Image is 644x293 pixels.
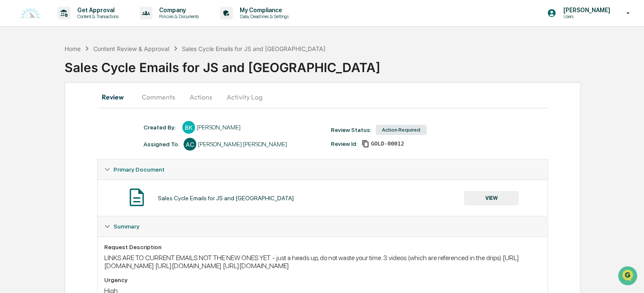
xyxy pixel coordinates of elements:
[104,277,541,283] div: Urgency
[152,7,203,13] p: Company
[61,150,68,157] div: 🗄️
[70,114,73,121] span: •
[126,187,147,208] img: Document Icon
[135,87,182,107] button: Comments
[104,254,541,270] div: LINKS ARE TO CURRENT EMAILS NOT THE NEW ONES YET. - just a heads up, do not waste your time. 3 vi...
[152,13,203,19] p: Policies & Documents
[8,106,22,120] img: Cameron Burns
[93,45,169,52] div: Content Review & Approval
[8,166,15,173] div: 🔎
[17,165,53,174] span: Data Lookup
[556,7,614,13] p: [PERSON_NAME]
[182,87,220,107] button: Actions
[97,216,547,237] div: Summary
[197,124,241,131] div: [PERSON_NAME]
[65,45,81,52] div: Home
[464,191,519,205] button: VIEW
[70,13,123,19] p: Content & Transactions
[97,87,548,107] div: secondary tabs example
[182,45,325,52] div: Sales Cycle Emails for JS and [GEOGRAPHIC_DATA]
[617,265,640,288] iframe: Open customer support
[97,180,547,216] div: Primary Document
[233,13,293,19] p: Data, Deadlines & Settings
[220,87,269,107] button: Activity Log
[143,67,154,77] button: Start new chat
[29,73,107,79] div: We're available if you need us!
[70,7,123,13] p: Get Approval
[97,159,547,180] div: Primary Document
[65,53,644,75] div: Sales Cycle Emails for JS and [GEOGRAPHIC_DATA]
[84,186,102,192] span: Pylon
[8,17,154,31] p: How can we help?
[114,223,139,230] span: Summary
[17,115,24,121] img: 1746055101610-c473b297-6a78-478c-a979-82029cc54cd1
[143,141,179,148] div: Assigned To:
[20,8,41,19] img: logo
[8,93,57,100] div: Past conversations
[233,7,293,13] p: My Compliance
[182,121,195,134] div: BK
[376,125,427,135] div: Action Required
[8,64,24,79] img: 1746055101610-c473b297-6a78-478c-a979-82029cc54cd1
[158,195,294,202] div: Sales Cycle Emails for JS and [GEOGRAPHIC_DATA]
[97,87,135,107] button: Review
[58,146,108,161] a: 🗄️Attestations
[5,146,58,161] a: 🖐️Preclearance
[143,124,178,131] div: Created By: ‎ ‎
[131,91,154,102] button: See all
[75,114,92,121] span: [DATE]
[8,150,15,157] div: 🖐️
[17,149,54,158] span: Preclearance
[104,244,541,250] div: Request Description
[26,114,68,121] span: [PERSON_NAME]
[331,126,371,133] div: Review Status:
[114,166,165,173] span: Primary Document
[29,64,138,73] div: Start new chat
[198,141,287,148] div: [PERSON_NAME] [PERSON_NAME]
[556,13,614,19] p: Users
[60,185,102,192] a: Powered byPylon
[5,162,57,177] a: 🔎Data Lookup
[371,140,404,147] span: 24b637c0-3b7c-4ae9-a1de-04f34fd45f1c
[70,149,105,158] span: Attestations
[331,140,357,147] div: Review Id:
[184,138,196,151] div: AC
